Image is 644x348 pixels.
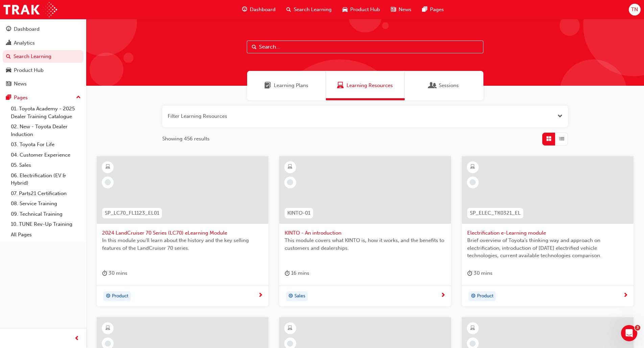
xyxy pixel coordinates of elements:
[350,6,380,14] span: Product Hub
[631,6,638,14] span: TN
[8,160,84,170] a: 05. Sales
[14,25,40,33] div: Dashboard
[105,341,111,347] span: learningRecordVerb_NONE-icon
[342,5,348,14] span: car-icon
[250,6,276,14] span: Dashboard
[462,156,634,307] a: SP_ELEC_TK0321_ELElectrification e-Learning moduleBrief overview of Toyota’s thinking way and app...
[8,230,84,240] a: All Pages
[285,229,446,237] span: KINTO - An introduction
[3,78,84,90] a: News
[422,5,427,14] span: pages-icon
[8,188,84,199] a: 07. Parts21 Certification
[471,292,476,301] span: target-icon
[102,229,263,237] span: 2024 LandCruiser 70 Series (LC70) eLearning Module
[430,6,444,14] span: Pages
[237,3,281,17] a: guage-iconDashboard
[102,269,107,277] span: duration-icon
[247,71,326,100] a: Learning PlansLearning Plans
[285,237,446,252] span: This module covers what KINTO is, how it works, and the benefits to customers and dealerships.
[287,209,310,217] span: KINTO-01
[405,71,483,100] a: SessionsSessions
[288,163,292,171] span: learningResourceType_ELEARNING-icon
[3,91,84,104] button: Pages
[281,3,337,17] a: search-iconSearch Learning
[635,325,640,330] span: 3
[6,68,11,74] span: car-icon
[417,3,449,17] a: pages-iconPages
[337,3,385,17] a: car-iconProduct Hub
[559,135,564,143] span: List
[8,150,84,160] a: 04. Customer Experience
[467,237,628,260] span: Brief overview of Toyota’s thinking way and approach on electrification, introduction of [DATE] e...
[557,112,563,120] button: Open the filter
[470,324,475,333] span: learningResourceType_ELEARNING-icon
[623,293,628,299] span: next-icon
[279,156,451,307] a: KINTO-01KINTO - An introductionThis module covers what KINTO is, how it works, and the benefits t...
[247,41,483,53] input: Search...
[3,37,84,49] a: Analytics
[8,122,84,139] a: 02. New - Toyota Dealer Induction
[470,179,476,185] span: learningRecordVerb_NONE-icon
[252,43,257,51] span: Search
[105,163,110,171] span: learningResourceType_ELEARNING-icon
[399,6,411,14] span: News
[14,66,44,74] div: Product Hub
[286,5,291,14] span: search-icon
[8,139,84,150] a: 03. Toyota For Life
[105,179,111,185] span: learningRecordVerb_NONE-icon
[294,292,305,300] span: Sales
[8,209,84,219] a: 09. Technical Training
[6,81,11,87] span: news-icon
[546,135,551,143] span: Grid
[264,82,271,89] span: Learning Plans
[8,219,84,230] a: 10. TUNE Rev-Up Training
[287,341,293,347] span: learningRecordVerb_NONE-icon
[285,269,309,277] div: 16 mins
[14,39,35,47] div: Analytics
[112,292,128,300] span: Product
[162,135,210,143] span: Showing 456 results
[337,82,344,89] span: Learning Resources
[629,4,641,16] button: TN
[6,26,11,32] span: guage-icon
[470,209,521,217] span: SP_ELEC_TK0321_EL
[6,54,11,60] span: search-icon
[439,82,459,89] span: Sessions
[258,293,263,299] span: next-icon
[294,6,332,14] span: Search Learning
[467,269,472,277] span: duration-icon
[6,95,11,101] span: pages-icon
[3,23,84,35] a: Dashboard
[14,80,27,88] div: News
[14,94,28,102] div: Pages
[106,292,111,301] span: target-icon
[467,269,493,277] div: 30 mins
[8,198,84,209] a: 08. Service Training
[76,93,81,102] span: up-icon
[288,324,292,333] span: learningResourceType_ELEARNING-icon
[3,50,84,63] a: Search Learning
[385,3,417,17] a: news-iconNews
[274,82,308,89] span: Learning Plans
[102,237,263,252] span: In this module you'll learn about the history and the key selling features of the LandCruiser 70 ...
[347,82,393,89] span: Learning Resources
[3,22,84,91] button: DashboardAnalyticsSearch LearningProduct HubNews
[97,156,268,307] a: SP_LC70_FL1123_EL012024 LandCruiser 70 Series (LC70) eLearning ModuleIn this module you'll learn ...
[105,209,159,217] span: SP_LC70_FL1123_EL01
[287,179,293,185] span: learningRecordVerb_NONE-icon
[288,292,293,301] span: target-icon
[74,334,79,343] span: prev-icon
[8,104,84,122] a: 01. Toyota Academy - 2025 Dealer Training Catalogue
[470,163,475,171] span: learningResourceType_ELEARNING-icon
[467,229,628,237] span: Electrification e-Learning module
[105,324,110,333] span: learningResourceType_ELEARNING-icon
[440,293,446,299] span: next-icon
[477,292,494,300] span: Product
[3,2,57,17] img: Trak
[3,64,84,77] a: Product Hub
[326,71,405,100] a: Learning ResourcesLearning Resources
[621,325,637,341] iframe: Intercom live chat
